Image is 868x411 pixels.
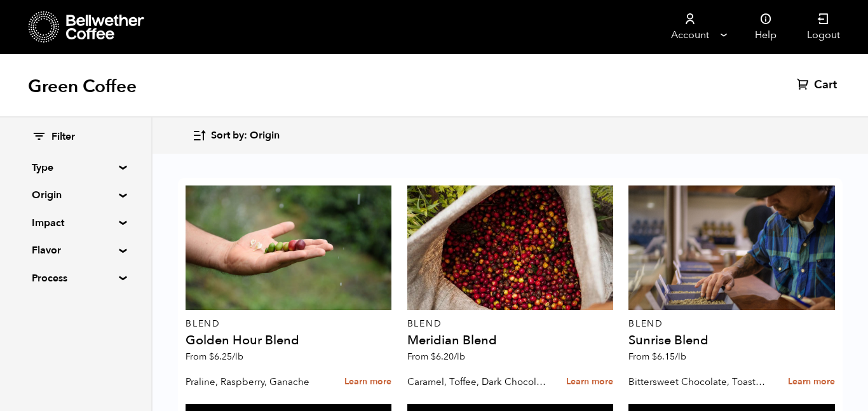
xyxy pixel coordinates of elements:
[407,351,465,363] span: From
[32,160,119,175] summary: Type
[28,75,137,98] h1: Green Coffee
[186,372,325,391] p: Praline, Raspberry, Ganache
[186,334,391,347] h4: Golden Hour Blend
[192,121,280,151] button: Sort by: Origin
[186,320,391,328] p: Blend
[186,351,243,363] span: From
[232,351,243,363] span: /lb
[652,351,686,363] bdi: 6.15
[675,351,686,363] span: /lb
[209,351,243,363] bdi: 6.25
[32,215,119,231] summary: Impact
[797,77,840,93] a: Cart
[628,372,768,391] p: Bittersweet Chocolate, Toasted Marshmallow, Candied Orange, Praline
[407,320,613,328] p: Blend
[32,243,119,258] summary: Flavor
[32,187,119,203] summary: Origin
[814,77,837,93] span: Cart
[344,368,391,396] a: Learn more
[566,368,613,396] a: Learn more
[32,271,119,286] summary: Process
[211,129,280,143] span: Sort by: Origin
[652,351,657,363] span: $
[407,372,547,391] p: Caramel, Toffee, Dark Chocolate
[628,334,834,347] h4: Sunrise Blend
[431,351,465,363] bdi: 6.20
[628,351,686,363] span: From
[431,351,436,363] span: $
[788,368,835,396] a: Learn more
[454,351,465,363] span: /lb
[407,334,613,347] h4: Meridian Blend
[51,130,75,144] span: Filter
[628,320,834,328] p: Blend
[209,351,214,363] span: $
